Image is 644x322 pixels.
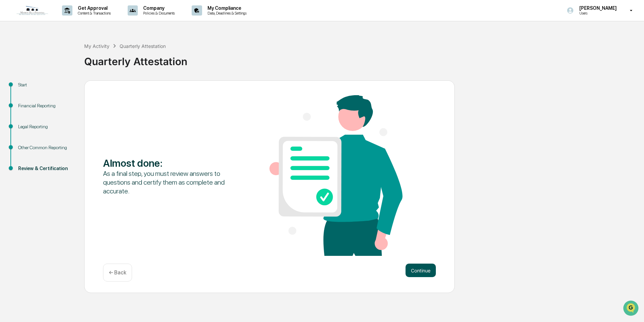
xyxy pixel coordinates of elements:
[202,5,250,11] p: My Compliance
[202,11,250,16] p: Data, Deadlines & Settings
[72,11,114,16] p: Content & Transactions
[23,52,110,58] div: Start new chat
[18,81,73,88] div: Start
[7,99,12,104] div: 🔎
[622,300,641,318] iframe: Open customer support
[18,123,73,130] div: Legal Reporting
[47,114,82,119] a: Powered byPylon
[13,98,42,105] span: Data Lookup
[18,102,73,109] div: Financial Reporting
[103,169,236,195] div: As a final step, you must review answers to questions and certify them as complete and accurate.
[4,82,46,95] a: 🖐️Preclearance
[46,82,86,95] a: 🗄️Attestations
[23,58,85,64] div: We're available if you need us!
[120,43,166,49] div: Quarterly Attestation
[7,52,19,64] img: 1746055101610-c473b297-6a78-478c-a979-82029cc54cd1
[67,114,82,119] span: Pylon
[109,269,126,276] p: ← Back
[103,157,236,169] div: Almost done :
[18,165,73,172] div: Review & Certification
[84,50,641,68] div: Quarterly Attestation
[84,43,109,49] div: My Activity
[13,85,43,92] span: Preclearance
[574,5,620,11] p: [PERSON_NAME]
[16,5,49,16] img: logo
[7,14,123,25] p: How can we help?
[406,264,436,277] button: Continue
[72,5,114,11] p: Get Approval
[18,144,73,151] div: Other Common Reporting
[7,86,12,91] div: 🖐️
[269,95,402,256] img: Almost done
[115,54,123,62] button: Start new chat
[56,85,84,92] span: Attestations
[138,5,178,11] p: Company
[49,86,54,91] div: 🗄️
[138,11,178,16] p: Policies & Documents
[574,11,620,16] p: Users
[4,95,45,107] a: 🔎Data Lookup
